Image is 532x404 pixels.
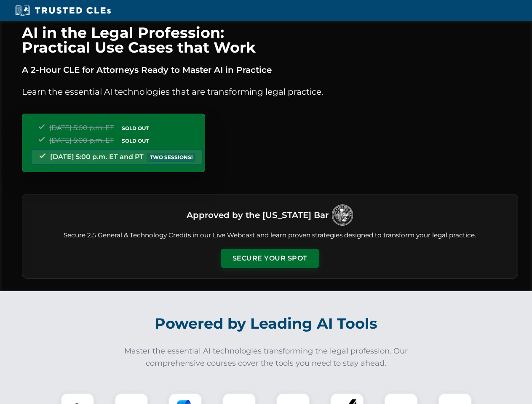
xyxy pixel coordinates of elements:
h2: Powered by Leading AI Tools [33,309,500,338]
h3: Approved by the [US_STATE] Bar [187,207,329,223]
span: [DATE] 5:00 p.m. ET [49,124,114,132]
h1: AI in the Legal Profession: Practical Use Cases that Work [22,25,518,55]
p: Master the essential AI technologies transforming the legal profession. Our comprehensive courses... [119,345,414,369]
img: Logo [332,205,353,226]
p: Secure 2.5 General & Technology Credits in our Live Webcast and learn proven strategies designed ... [32,231,508,240]
button: Secure Your Spot [221,249,319,268]
p: Learn the essential AI technologies that are transforming legal practice. [22,85,518,98]
img: Trusted CLEs [13,4,113,17]
span: SOLD OUT [119,124,152,133]
span: [DATE] 5:00 p.m. ET [49,136,114,144]
span: SOLD OUT [119,136,152,145]
p: A 2-Hour CLE for Attorneys Ready to Master AI in Practice [22,63,518,77]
